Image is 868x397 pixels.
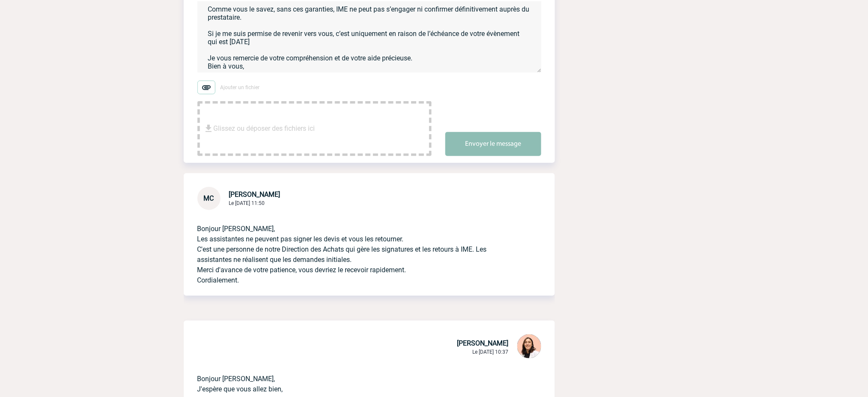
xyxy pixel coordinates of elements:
span: Glissez ou déposer des fichiers ici [214,107,315,150]
span: Ajouter un fichier [221,84,260,90]
span: Le [DATE] 11:50 [229,200,265,206]
img: 129834-0.png [517,334,541,358]
span: Le [DATE] 10:37 [473,349,509,355]
span: MC [204,194,214,202]
span: [PERSON_NAME] [229,190,280,198]
span: [PERSON_NAME] [457,339,509,347]
button: Envoyer le message [445,132,541,156]
p: Bonjour [PERSON_NAME], Les assistantes ne peuvent pas signer les devis et vous les retourner. C'e... [197,210,517,286]
img: file_download.svg [203,123,214,134]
